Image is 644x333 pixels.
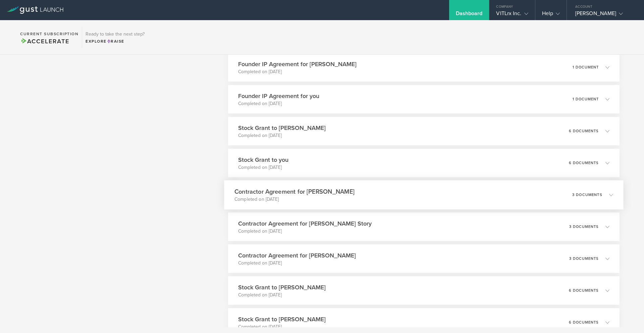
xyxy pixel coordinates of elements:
div: Dashboard [456,10,483,20]
div: [PERSON_NAME] [575,10,632,20]
div: Ready to take the next step?ExploreRaise [82,27,148,48]
p: 1 document [573,97,599,101]
p: 3 documents [569,225,599,229]
p: Completed on [DATE] [238,132,326,139]
h3: Stock Grant to [PERSON_NAME] [238,124,326,132]
p: Completed on [DATE] [238,324,326,330]
h3: Stock Grant to [PERSON_NAME] [238,315,326,324]
h2: Current Subscription [20,32,78,36]
h3: Founder IP Agreement for you [238,92,319,100]
span: Raise [107,39,124,44]
h3: Stock Grant to [PERSON_NAME] [238,283,326,292]
h3: Contractor Agreement for [PERSON_NAME] [234,187,355,196]
iframe: Chat Widget [610,301,644,333]
div: VITLrx Inc. [496,10,528,20]
h3: Founder IP Agreement for [PERSON_NAME] [238,60,357,68]
p: 1 document [573,65,599,69]
p: Completed on [DATE] [238,68,357,75]
p: 6 documents [569,129,599,133]
p: Completed on [DATE] [238,100,319,107]
h3: Stock Grant to you [238,155,288,164]
p: 6 documents [569,321,599,324]
span: Accelerate [20,38,69,45]
h3: Contractor Agreement for [PERSON_NAME] Story [238,219,372,228]
h3: Ready to take the next step? [86,32,145,37]
p: Completed on [DATE] [238,164,288,171]
p: 6 documents [569,289,599,292]
div: Help [542,10,560,20]
p: Completed on [DATE] [234,196,355,203]
p: 3 documents [569,257,599,260]
div: Explore [86,38,145,44]
p: Completed on [DATE] [238,292,326,298]
p: 6 documents [569,161,599,165]
h3: Contractor Agreement for [PERSON_NAME] [238,251,356,260]
p: Completed on [DATE] [238,228,372,235]
p: 3 documents [572,193,602,197]
p: Completed on [DATE] [238,260,356,267]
